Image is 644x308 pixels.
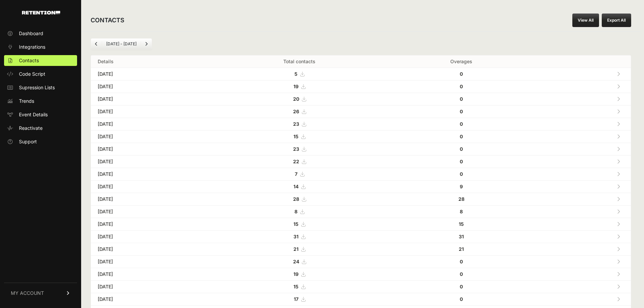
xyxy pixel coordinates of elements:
[91,293,208,306] td: [DATE]
[293,134,305,139] a: 15
[294,209,297,214] strong: 8
[293,196,299,202] strong: 28
[460,121,463,127] strong: 0
[460,134,463,139] strong: 0
[293,146,299,152] strong: 23
[293,146,306,152] a: 23
[4,96,77,106] a: Trends
[293,234,299,239] strong: 31
[91,68,208,80] td: [DATE]
[460,71,463,77] strong: 0
[293,134,299,139] strong: 15
[19,98,34,104] span: Trends
[11,290,44,297] span: MY ACCOUNT
[91,118,208,131] td: [DATE]
[91,93,208,105] td: [DATE]
[293,259,306,264] a: 24
[293,246,299,252] strong: 21
[19,138,37,145] span: Support
[460,259,463,264] strong: 0
[460,284,463,289] strong: 0
[293,259,299,264] strong: 24
[91,193,208,206] td: [DATE]
[4,136,77,147] a: Support
[19,30,43,37] span: Dashboard
[293,121,306,127] a: 23
[294,209,304,214] a: 8
[459,246,464,252] strong: 21
[293,271,299,277] strong: 19
[460,184,463,189] strong: 9
[91,16,124,25] h2: CONTACTS
[293,109,306,114] a: 26
[22,11,60,15] img: Retention.com
[293,84,299,89] strong: 19
[293,234,305,239] a: 31
[294,296,305,302] a: 17
[293,96,299,102] strong: 20
[91,218,208,231] td: [DATE]
[91,231,208,243] td: [DATE]
[460,159,463,164] strong: 0
[19,84,55,91] span: Supression Lists
[102,41,141,47] li: [DATE] - [DATE]
[460,296,463,302] strong: 0
[294,296,299,302] strong: 17
[4,28,77,39] a: Dashboard
[91,181,208,193] td: [DATE]
[293,284,305,289] a: 15
[91,168,208,181] td: [DATE]
[4,283,77,303] a: MY ACCOUNT
[4,55,77,66] a: Contacts
[19,71,45,77] span: Code Script
[293,121,299,127] strong: 23
[460,209,463,214] strong: 8
[91,55,208,68] th: Details
[460,271,463,277] strong: 0
[91,39,102,49] a: Previous
[208,55,390,68] th: Total contacts
[293,284,299,289] strong: 15
[91,243,208,256] td: [DATE]
[19,111,48,118] span: Event Details
[460,84,463,89] strong: 0
[460,171,463,177] strong: 0
[293,184,299,189] strong: 14
[19,44,45,50] span: Integrations
[91,131,208,143] td: [DATE]
[460,109,463,114] strong: 0
[91,156,208,168] td: [DATE]
[141,39,152,49] a: Next
[19,57,39,64] span: Contacts
[91,281,208,293] td: [DATE]
[390,55,532,68] th: Overages
[91,256,208,268] td: [DATE]
[293,196,306,202] a: 28
[293,84,305,89] a: 19
[4,69,77,79] a: Code Script
[293,159,306,164] a: 22
[293,221,299,227] strong: 15
[295,171,297,177] strong: 7
[293,221,305,227] a: 15
[293,109,299,114] strong: 26
[602,14,631,27] button: Export All
[460,96,463,102] strong: 0
[459,234,464,239] strong: 31
[4,42,77,52] a: Integrations
[91,143,208,156] td: [DATE]
[458,196,464,202] strong: 28
[91,105,208,118] td: [DATE]
[4,123,77,134] a: Reactivate
[293,159,299,164] strong: 22
[293,184,305,189] a: 14
[295,171,304,177] a: 7
[91,268,208,281] td: [DATE]
[293,271,305,277] a: 19
[460,146,463,152] strong: 0
[91,206,208,218] td: [DATE]
[19,125,43,132] span: Reactivate
[293,246,305,252] a: 21
[4,82,77,93] a: Supression Lists
[572,14,599,27] a: View All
